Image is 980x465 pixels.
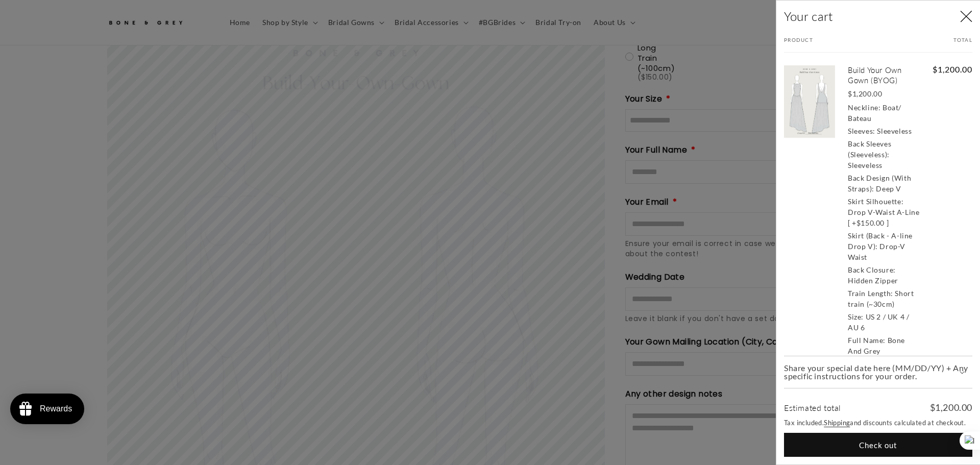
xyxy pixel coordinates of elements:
dt: Neckline: [848,103,880,112]
summary: Share your special date here (MM/DD/YY) + Any specific instructions for your order. [784,356,972,388]
a: Shipping [824,419,850,427]
h2: Your cart [784,8,832,24]
div: Rewards [40,404,72,413]
a: Write a review [68,58,113,66]
dd: Drop V-Waist A-Line [ +$150.00 ] [848,208,919,227]
dt: Back Sleeves (Sleeveless): [848,139,891,159]
dd: Sleeveless [877,127,912,135]
dt: Size: [848,312,864,321]
span: Share your special date here (MM/DD/YY) + Any specific instructions for your order. [784,364,972,380]
th: Total [878,37,973,53]
dd: Hidden Zipper [848,276,898,285]
dd: Deep V [876,184,901,193]
dt: Skirt (Back - A-line Drop V): [848,231,913,251]
a: Build Your Own Gown (BYOG) [848,65,920,85]
dd: US 2 / UK 4 / AU 6 [848,312,909,332]
p: $1,200.00 [930,403,972,412]
dt: Back Closure: [848,265,896,274]
dt: Train Length: [848,289,893,298]
dd: Sleeveless [848,161,883,169]
dt: Skirt Silhouette: [848,197,903,206]
th: Product [784,37,878,53]
dt: Sleeves: [848,127,875,135]
button: Close [955,6,977,28]
dt: Full Name: [848,336,886,345]
button: Write a review [698,15,766,33]
h2: Estimated total [784,404,841,412]
div: $1,200.00 [848,88,920,99]
dt: Back Design (With Straps): [848,174,911,193]
small: Tax included. and discounts calculated at checkout. [784,418,972,428]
